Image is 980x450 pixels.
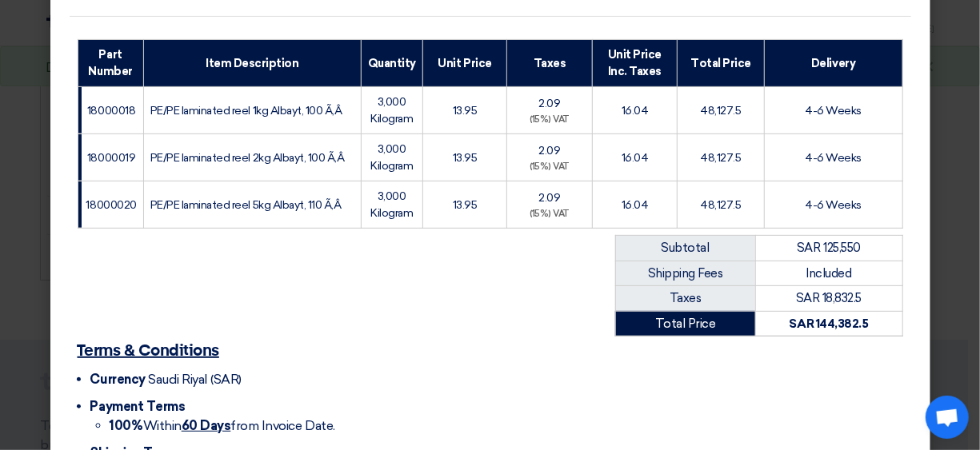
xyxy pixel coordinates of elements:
span: PE/PE laminated reel 5kg Albayt, 110 Ã‚Â [150,198,342,212]
strong: SAR 144,382.5 [790,317,869,331]
span: 3,000 Kilogram [370,189,413,220]
span: Payment Terms [90,399,186,414]
span: Within from Invoice Date. [110,418,335,433]
span: 2.09 [539,144,561,157]
span: 2.09 [539,97,561,110]
span: 4-6 Weeks [805,151,862,165]
span: 4-6 Weeks [805,104,862,117]
td: Subtotal [615,236,755,261]
th: Quantity [361,40,422,87]
td: Shipping Fees [615,261,755,286]
span: 48,127.5 [701,151,742,165]
th: Taxes [507,40,592,87]
span: 3,000 Kilogram [370,95,413,125]
span: Included [806,266,852,281]
td: SAR 125,550 [755,236,902,261]
td: Taxes [615,286,755,312]
span: 48,127.5 [701,104,742,117]
th: Unit Price [422,40,506,87]
u: 60 Days [182,418,231,433]
span: PE/PE laminated reel 2kg Albayt, 100 Ã‚Â [150,151,345,165]
span: 3,000 Kilogram [370,142,413,173]
span: 13.95 [453,104,478,117]
span: Currency [90,372,146,387]
td: Total Price [615,311,755,337]
th: Part Number [78,40,143,87]
th: Unit Price Inc. Taxes [592,40,677,87]
th: Item Description [143,40,361,87]
span: PE/PE laminated reel 1kg Albayt, 100 Ã‚Â [150,104,342,117]
span: 4-6 Weeks [805,198,862,212]
span: SAR 18,832.5 [796,291,862,305]
div: (15%) VAT [514,208,585,221]
div: (15%) VAT [514,113,585,127]
span: 16.04 [622,104,649,117]
span: 16.04 [622,151,649,165]
div: (15%) VAT [514,161,585,174]
span: 2.09 [539,191,561,205]
span: 16.04 [622,198,649,212]
span: 13.95 [453,151,478,165]
span: 13.95 [453,198,478,212]
span: 48,127.5 [701,198,742,212]
th: Delivery [765,40,902,87]
th: Total Price [678,40,765,87]
td: 18000020 [78,181,143,229]
u: Terms & Conditions [78,343,219,359]
td: 18000018 [78,87,143,134]
div: Open chat [926,396,969,439]
strong: 100% [110,418,143,433]
span: Saudi Riyal (SAR) [148,372,242,387]
td: 18000019 [78,134,143,181]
